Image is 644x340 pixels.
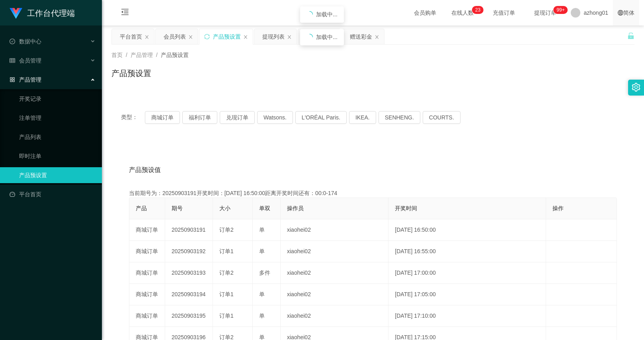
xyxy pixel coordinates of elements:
[475,6,478,14] p: 2
[129,165,161,175] span: 产品预设值
[10,10,75,16] a: 工作台代理端
[219,248,234,254] span: 订单1
[111,0,139,26] i: 图标: menu-fold
[10,58,15,63] i: 图标: table
[257,111,293,124] button: Watsons.
[423,111,461,124] button: COURTS.
[287,205,304,211] span: 操作员
[388,241,546,262] td: [DATE] 16:55:00
[165,284,213,305] td: 20250903194
[316,11,338,18] span: 加载中...
[182,111,217,124] button: 福利订单
[530,10,560,16] span: 提现订单
[306,11,313,18] i: icon: loading
[164,29,186,44] div: 会员列表
[262,29,285,44] div: 提现列表
[472,6,484,14] sup: 23
[19,91,96,107] a: 开奖记录
[219,291,234,297] span: 订单1
[281,305,388,327] td: xiaohei02
[489,10,519,16] span: 充值订单
[204,34,210,39] i: 图标: sync
[213,29,241,44] div: 产品预设置
[219,205,230,211] span: 大小
[632,83,640,92] i: 图标: setting
[259,205,270,211] span: 单双
[259,313,265,319] span: 单
[161,52,189,58] span: 产品预设置
[10,39,15,44] i: 图标: check-circle-o
[295,111,347,124] button: L'ORÉAL Paris.
[131,52,153,58] span: 产品管理
[350,29,372,44] div: 赠送彩金
[19,167,96,183] a: 产品预设置
[165,262,213,284] td: 20250903193
[281,219,388,241] td: xiaohei02
[10,57,41,64] span: 会员管理
[219,227,234,233] span: 订单2
[19,148,96,164] a: 即时注单
[10,38,41,45] span: 数据中心
[129,241,165,262] td: 商城订单
[388,305,546,327] td: [DATE] 17:10:00
[120,29,142,44] div: 平台首页
[165,241,213,262] td: 20250903192
[220,111,255,124] button: 兑现订单
[219,313,234,319] span: 订单1
[552,205,564,211] span: 操作
[388,219,546,241] td: [DATE] 16:50:00
[129,305,165,327] td: 商城订单
[27,0,75,26] h1: 工作台代理端
[375,35,379,39] i: 图标: close
[172,205,183,211] span: 期号
[126,52,127,58] span: /
[379,111,420,124] button: SENHENG.
[188,35,193,39] i: 图标: close
[129,219,165,241] td: 商城订单
[627,32,634,39] i: 图标: unlock
[129,189,617,197] div: 当前期号为：20250903191开奖时间：[DATE] 16:50:00距离开奖时间还有：00:0-174
[259,227,265,233] span: 单
[349,111,376,124] button: IKEA.
[388,284,546,305] td: [DATE] 17:05:00
[129,284,165,305] td: 商城订单
[19,129,96,145] a: 产品列表
[129,262,165,284] td: 商城订单
[281,262,388,284] td: xiaohei02
[219,270,234,276] span: 订单2
[281,241,388,262] td: xiaohei02
[156,52,158,58] span: /
[447,10,478,16] span: 在线人数
[316,34,338,40] span: 加载中...
[306,34,313,40] i: icon: loading
[243,35,248,39] i: 图标: close
[165,219,213,241] td: 20250903191
[395,205,417,211] span: 开奖时间
[111,52,123,58] span: 首页
[144,35,149,39] i: 图标: close
[165,305,213,327] td: 20250903195
[259,291,265,297] span: 单
[10,8,22,19] img: logo.9652507e.png
[19,110,96,126] a: 注单管理
[281,284,388,305] td: xiaohei02
[145,111,180,124] button: 商城订单
[10,76,41,83] span: 产品管理
[388,262,546,284] td: [DATE] 17:00:00
[478,6,480,14] p: 3
[10,77,15,82] i: 图标: appstore-o
[136,205,147,211] span: 产品
[10,186,96,202] a: 图标: dashboard平台首页
[121,111,145,124] span: 类型：
[111,67,151,79] h1: 产品预设置
[553,6,568,14] sup: 1064
[259,270,270,276] span: 多件
[287,35,292,39] i: 图标: close
[618,10,623,16] i: 图标: global
[259,248,265,254] span: 单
